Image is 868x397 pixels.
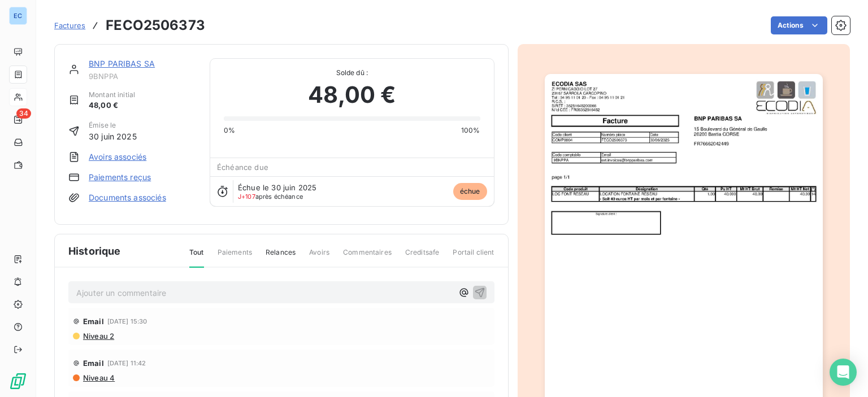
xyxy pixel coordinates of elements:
span: 100% [461,125,480,136]
span: Email [83,359,104,368]
span: Émise le [89,120,137,130]
span: Relances [266,247,296,267]
span: 34 [16,108,31,119]
a: Paiements reçus [89,172,151,183]
span: Paiements [218,247,252,267]
span: 30 juin 2025 [89,130,137,142]
span: 48,00 € [89,100,135,111]
span: 9BNPPA [89,72,196,81]
span: Commentaires [343,247,392,267]
a: Avoirs associés [89,151,146,163]
span: échue [453,183,487,200]
span: Niveau 4 [82,373,115,382]
div: EC [9,7,27,25]
a: Factures [54,20,85,31]
img: Logo LeanPay [9,372,27,390]
span: Échue le 30 juin 2025 [238,183,316,192]
span: Tout [189,247,204,268]
span: 0% [224,125,235,136]
a: Documents associés [89,192,166,203]
div: Open Intercom Messenger [830,359,857,386]
span: Échéance due [217,163,268,172]
span: [DATE] 15:30 [107,318,147,325]
span: 48,00 € [308,78,396,112]
span: Solde dû : [224,68,480,78]
h3: FECO2506373 [106,15,205,36]
span: après échéance [238,193,303,200]
button: Actions [771,16,827,34]
span: Montant initial [89,90,135,100]
span: Creditsafe [405,247,440,267]
span: Portail client [453,247,494,267]
span: Avoirs [309,247,329,267]
span: Factures [54,21,85,30]
span: Historique [68,243,121,259]
span: Niveau 2 [82,331,114,341]
span: Email [83,317,104,326]
a: BNP PARIBAS SA [89,59,155,68]
span: [DATE] 11:42 [107,360,146,367]
span: J+107 [238,193,255,200]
